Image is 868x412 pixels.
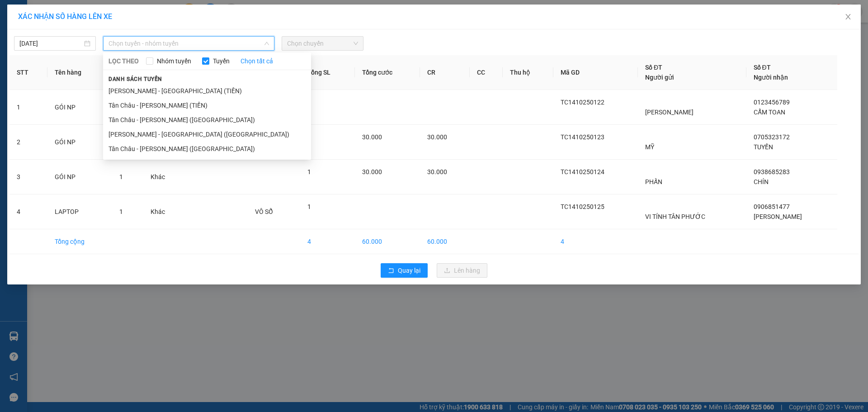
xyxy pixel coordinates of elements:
[420,55,470,90] th: CR
[143,194,185,229] td: Khác
[119,173,123,180] span: 1
[19,38,82,48] input: 14/10/2025
[561,203,604,210] span: TC1410250125
[420,229,470,254] td: 60.000
[9,55,47,90] th: STT
[561,168,604,175] span: TC1410250124
[264,41,269,46] span: down
[754,133,790,141] span: 0705323172
[47,55,112,90] th: Tên hàng
[754,203,790,210] span: 0906851477
[119,208,123,215] span: 1
[255,208,273,215] span: VÔ SỔ
[645,109,693,116] span: [PERSON_NAME]
[103,142,311,156] li: Tân Châu - [PERSON_NAME] ([GEOGRAPHIC_DATA])
[307,203,311,210] span: 1
[381,263,428,278] button: rollbackQuay lại
[287,37,358,50] span: Chọn chuyến
[307,168,311,175] span: 1
[561,133,604,141] span: TC1410250123
[9,90,47,125] td: 1
[355,55,420,90] th: Tổng cước
[427,133,447,141] span: 30.000
[754,178,769,185] span: CHÍN
[300,55,355,90] th: Tổng SL
[103,113,311,127] li: Tân Châu - [PERSON_NAME] ([GEOGRAPHIC_DATA])
[835,5,861,30] button: Close
[645,178,662,185] span: PHẤN
[754,74,788,81] span: Người nhận
[47,90,112,125] td: GÓI NP
[388,267,394,275] span: rollback
[108,56,139,66] span: LỌC THEO
[553,229,638,254] td: 4
[362,133,382,141] span: 30.000
[300,229,355,254] td: 4
[47,229,112,254] td: Tổng cộng
[645,213,705,220] span: VI TÍNH TÂN PHƯỚC
[754,64,771,71] span: Số ĐT
[398,265,420,275] span: Quay lại
[427,168,447,175] span: 30.000
[18,12,112,21] span: XÁC NHẬN SỐ HÀNG LÊN XE
[844,13,852,20] span: close
[553,55,638,90] th: Mã GD
[47,125,112,160] td: GÓI NP
[754,168,790,175] span: 0938685283
[437,263,487,278] button: uploadLên hàng
[362,168,382,175] span: 30.000
[153,56,195,66] span: Nhóm tuyến
[103,75,168,83] span: Danh sách tuyến
[503,55,553,90] th: Thu hộ
[209,56,233,66] span: Tuyến
[103,84,311,98] li: [PERSON_NAME] - [GEOGRAPHIC_DATA] (TIỀN)
[645,64,662,71] span: Số ĐT
[470,55,503,90] th: CC
[645,143,654,151] span: MỸ
[47,160,112,194] td: GÓI NP
[241,56,273,66] a: Chọn tất cả
[9,194,47,229] td: 4
[9,160,47,194] td: 3
[108,37,269,50] span: Chọn tuyến - nhóm tuyến
[103,98,311,113] li: Tân Châu - [PERSON_NAME] (TIỀN)
[47,194,112,229] td: LAPTOP
[9,125,47,160] td: 2
[754,143,773,151] span: TUYỀN
[754,213,802,220] span: [PERSON_NAME]
[645,74,674,81] span: Người gửi
[103,127,311,142] li: [PERSON_NAME] - [GEOGRAPHIC_DATA] ([GEOGRAPHIC_DATA])
[561,99,604,106] span: TC1410250122
[754,109,785,116] span: CẨM TOAN
[355,229,420,254] td: 60.000
[754,99,790,106] span: 0123456789
[143,160,185,194] td: Khác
